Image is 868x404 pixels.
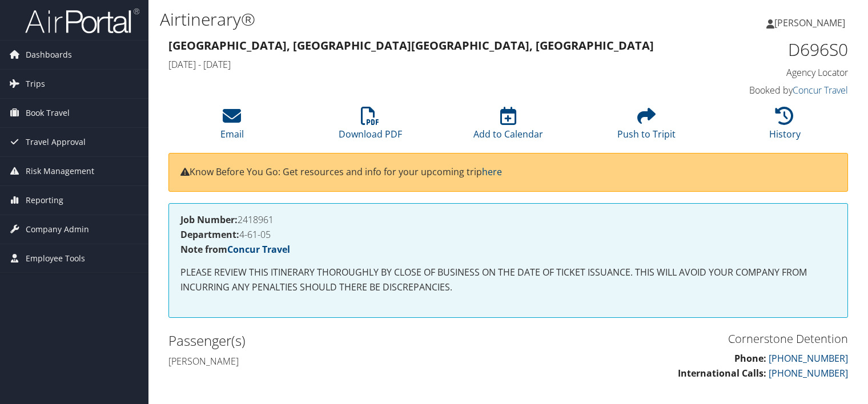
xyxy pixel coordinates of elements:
[160,7,624,31] h1: Airtinerary®
[26,41,72,69] span: Dashboards
[26,244,85,273] span: Employee Tools
[617,113,676,140] a: Push to Tripit
[678,367,766,379] strong: International Calls:
[168,58,674,71] h4: [DATE] - [DATE]
[769,367,848,379] a: [PHONE_NUMBER]
[26,99,70,127] span: Book Travel
[482,165,502,178] a: here
[26,70,45,98] span: Trips
[168,331,500,350] h2: Passenger(s)
[168,38,654,53] strong: [GEOGRAPHIC_DATA], [GEOGRAPHIC_DATA] [GEOGRAPHIC_DATA], [GEOGRAPHIC_DATA]
[220,113,244,140] a: Email
[769,113,801,140] a: History
[180,215,836,224] h4: 2418961
[691,66,848,79] h4: Agency Locator
[180,243,290,256] strong: Note from
[168,355,500,367] h4: [PERSON_NAME]
[691,84,848,96] h4: Booked by
[26,215,89,244] span: Company Admin
[769,352,848,365] a: [PHONE_NUMBER]
[26,186,63,215] span: Reporting
[774,17,845,29] span: [PERSON_NAME]
[180,265,836,294] p: PLEASE REVIEW THIS ITINERARY THOROUGHLY BY CLOSE OF BUSINESS ON THE DATE OF TICKET ISSUANCE. THIS...
[734,352,766,365] strong: Phone:
[227,243,290,256] a: Concur Travel
[766,6,857,40] a: [PERSON_NAME]
[691,38,848,62] h1: D696S0
[25,7,139,34] img: airportal-logo.png
[339,113,402,140] a: Download PDF
[26,128,86,156] span: Travel Approval
[517,331,848,347] h3: Cornerstone Detention
[180,213,238,226] strong: Job Number:
[180,230,836,239] h4: 4-61-05
[180,228,239,241] strong: Department:
[793,84,848,96] a: Concur Travel
[473,113,543,140] a: Add to Calendar
[180,165,836,180] p: Know Before You Go: Get resources and info for your upcoming trip
[26,157,94,185] span: Risk Management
